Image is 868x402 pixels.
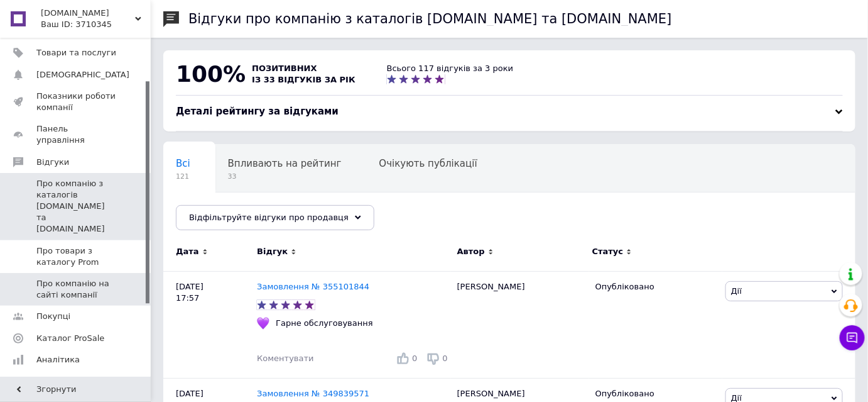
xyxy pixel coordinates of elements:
span: Коментувати [257,354,313,363]
span: Всі [176,158,190,169]
span: Euro-tekhnika.com.ua [41,8,135,19]
span: Опубліковані без комен... [176,206,303,217]
div: Ваш ID: 3710345 [41,19,151,30]
span: Дії [731,286,742,296]
div: Гарне обслуговування [273,318,376,329]
span: із 33 відгуків за рік [252,75,355,84]
span: Каталог ProSale [36,333,104,344]
div: Опубліковані без коментаря [163,193,328,240]
span: 121 [176,172,190,181]
span: Відфільтруйте відгуки про продавця [189,213,349,222]
span: Про товари з каталогу Prom [36,245,116,268]
h1: Відгуки про компанію з каталогів [DOMAIN_NAME] та [DOMAIN_NAME] [188,11,672,26]
a: Замовлення № 349839571 [257,389,369,398]
span: Товари та послуги [36,47,116,59]
img: :purple_heart: [257,317,269,330]
div: [PERSON_NAME] [451,271,589,378]
div: [DATE] 17:57 [163,271,257,378]
button: Чат з покупцем [840,325,865,350]
span: Показники роботи компанії [36,91,116,113]
span: 33 [228,172,342,181]
span: 100% [176,61,246,87]
span: Очікують публікації [379,158,477,169]
span: Відгук [257,246,288,257]
div: Всього 117 відгуків за 3 роки [387,63,514,74]
span: Статус [592,246,624,257]
span: позитивних [252,64,317,73]
span: Деталі рейтингу за відгуками [176,106,339,117]
span: Автор [457,246,485,257]
span: Аналітика [36,354,80,366]
span: Впливають на рейтинг [228,158,342,169]
span: Дата [176,246,199,257]
span: [DEMOGRAPHIC_DATA] [36,69,129,81]
a: Замовлення № 355101844 [257,282,369,291]
div: Опубліковано [595,388,716,399]
span: 0 [412,354,417,363]
div: Деталі рейтингу за відгуками [176,105,843,118]
span: Панель управління [36,123,116,146]
div: Коментувати [257,353,313,364]
span: Покупці [36,311,70,322]
span: Інструменти веб-майстра та SEO [36,376,116,398]
span: 0 [443,354,448,363]
span: Відгуки [36,157,69,168]
span: Про компанію з каталогів [DOMAIN_NAME] та [DOMAIN_NAME] [36,178,116,235]
div: Опубліковано [595,281,716,293]
span: Про компанію на сайті компанії [36,278,116,301]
